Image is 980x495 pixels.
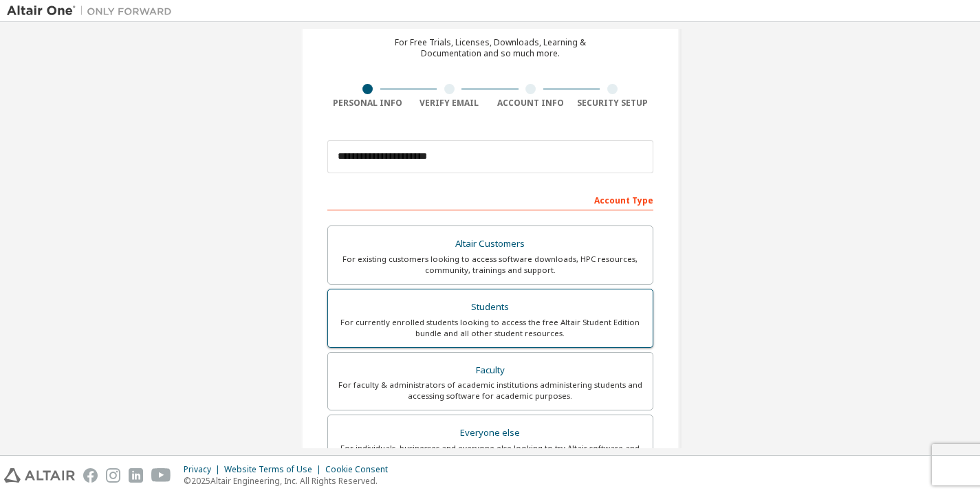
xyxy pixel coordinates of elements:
[409,98,490,109] div: Verify Email
[395,37,586,59] div: For Free Trials, Licenses, Downloads, Learning & Documentation and so much more.
[327,98,409,109] div: Personal Info
[571,98,653,109] div: Security Setup
[129,468,143,483] img: linkedin.svg
[336,423,644,443] div: Everyone else
[7,4,179,18] img: Altair One
[184,464,224,475] div: Privacy
[224,464,325,475] div: Website Terms of Use
[184,475,396,487] p: © 2025 Altair Engineering, Inc. All Rights Reserved.
[336,234,644,254] div: Altair Customers
[151,468,171,483] img: youtube.svg
[106,468,120,483] img: instagram.svg
[490,98,572,109] div: Account Info
[83,468,98,483] img: facebook.svg
[336,361,644,380] div: Faculty
[327,188,653,210] div: Account Type
[336,298,644,317] div: Students
[336,443,644,465] div: For individuals, businesses and everyone else looking to try Altair software and explore our prod...
[325,464,396,475] div: Cookie Consent
[336,379,644,401] div: For faculty & administrators of academic institutions administering students and accessing softwa...
[4,468,75,483] img: altair_logo.svg
[379,12,601,29] div: Create an Altair One Account
[336,254,644,276] div: For existing customers looking to access software downloads, HPC resources, community, trainings ...
[336,317,644,339] div: For currently enrolled students looking to access the free Altair Student Edition bundle and all ...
